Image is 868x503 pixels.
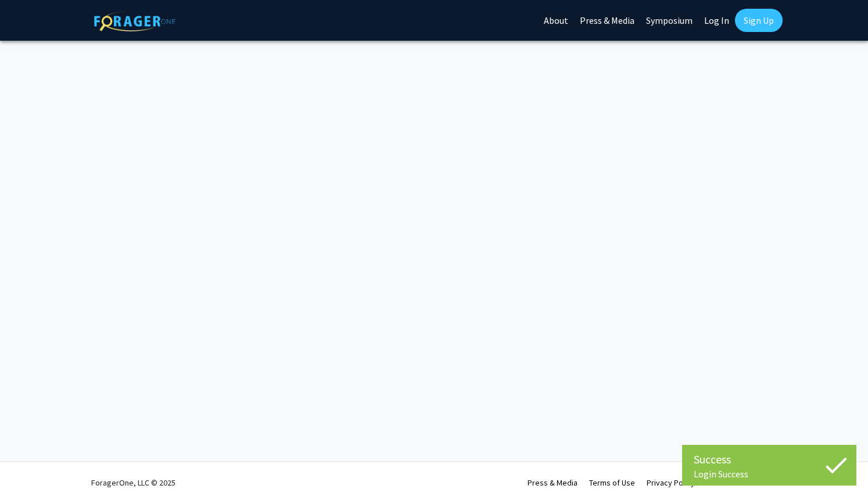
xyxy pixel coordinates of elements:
[735,9,783,32] a: Sign Up
[94,11,175,31] img: ForagerOne Logo
[694,451,845,468] div: Success
[528,477,578,488] a: Press & Media
[91,462,175,503] div: ForagerOne, LLC © 2025
[589,477,635,488] a: Terms of Use
[694,468,845,480] div: Login Success
[647,477,695,488] a: Privacy Policy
